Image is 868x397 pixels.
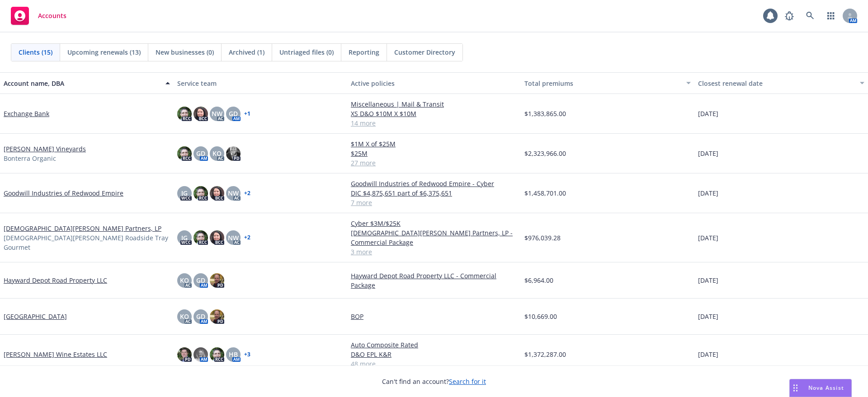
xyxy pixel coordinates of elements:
div: Closest renewal date [698,79,854,88]
span: HB [229,350,238,359]
a: Goodwill Industries of Redwood Empire [4,188,123,198]
span: GD [229,109,238,118]
a: Search for it [449,377,486,386]
span: KO [180,276,189,285]
span: KO [212,149,222,158]
span: $1,383,865.00 [524,109,566,118]
span: [DATE] [698,149,718,158]
span: Accounts [38,12,66,19]
button: Total premiums [521,72,694,94]
img: photo [177,146,192,161]
a: Report a Bug [780,7,798,25]
a: $1M X of $25M [351,139,517,149]
a: + 1 [244,111,250,117]
img: photo [193,186,208,201]
span: [DATE] [698,276,718,285]
div: Active policies [351,79,517,88]
a: XS D&O $10M X $10M [351,109,517,118]
span: $976,039.28 [524,233,561,243]
span: NW [228,233,239,243]
a: $25M [351,149,517,158]
a: [GEOGRAPHIC_DATA] [4,312,67,321]
a: 27 more [351,158,517,168]
div: Service team [177,79,344,88]
span: [DATE] [698,350,718,359]
button: Active policies [347,72,521,94]
img: photo [193,230,208,245]
a: [DEMOGRAPHIC_DATA][PERSON_NAME] Partners, LP [4,224,161,233]
span: [DATE] [698,312,718,321]
a: Exchange Bank [4,109,49,118]
img: photo [210,309,224,324]
span: $6,964.00 [524,276,553,285]
a: Cyber $3M/$25K [351,219,517,228]
a: 3 more [351,247,517,257]
span: Nova Assist [808,384,844,392]
span: [DATE] [698,188,718,198]
a: 48 more [351,359,517,369]
a: Goodwill Industries of Redwood Empire - Cyber [351,179,517,188]
span: [DATE] [698,109,718,118]
img: photo [210,230,224,245]
a: Hayward Depot Road Property LLC [4,276,107,285]
img: photo [193,107,208,121]
a: BOP [351,312,517,321]
span: Can't find an account? [382,377,486,386]
span: Bonterra Organic [4,154,56,163]
img: photo [210,273,224,288]
img: photo [210,186,224,201]
span: New businesses (0) [156,47,214,57]
a: 14 more [351,118,517,128]
span: JG [181,233,188,243]
a: Accounts [7,3,70,28]
span: $1,372,287.00 [524,350,566,359]
button: Nova Assist [789,379,852,397]
button: Closest renewal date [694,72,868,94]
img: photo [226,146,241,161]
a: DIC $4,875,651 part of $6,375,651 [351,188,517,198]
a: + 3 [244,352,250,357]
a: Search [801,7,819,25]
span: Customer Directory [394,47,455,57]
span: JG [181,188,188,198]
a: Switch app [822,7,840,25]
a: Miscellaneous | Mail & Transit [351,99,517,109]
span: [DATE] [698,233,718,243]
div: Drag to move [790,379,801,397]
div: Total premiums [524,79,681,88]
a: [PERSON_NAME] Vineyards [4,144,86,154]
span: NW [212,109,222,118]
span: $1,458,701.00 [524,188,566,198]
a: [PERSON_NAME] Wine Estates LLC [4,350,107,359]
span: [DEMOGRAPHIC_DATA][PERSON_NAME] Roadside Tray Gourmet [4,233,170,252]
div: Account name, DBA [4,79,160,88]
span: Reporting [349,47,379,57]
a: Auto Composite Rated [351,340,517,350]
a: Hayward Depot Road Property LLC - Commercial Package [351,271,517,290]
span: Clients (15) [19,47,52,57]
span: GD [196,149,205,158]
img: photo [177,347,192,362]
a: [DEMOGRAPHIC_DATA][PERSON_NAME] Partners, LP - Commercial Package [351,228,517,247]
span: Archived (1) [229,47,264,57]
span: $10,669.00 [524,312,557,321]
span: Upcoming renewals (13) [67,47,141,57]
span: GD [196,276,205,285]
button: Service team [174,72,347,94]
img: photo [193,347,208,362]
a: + 2 [244,235,250,240]
span: Untriaged files (0) [279,47,334,57]
a: + 2 [244,191,250,196]
span: KO [180,312,189,321]
span: GD [196,312,205,321]
a: D&O EPL K&R [351,350,517,359]
a: 7 more [351,198,517,207]
span: NW [228,188,239,198]
img: photo [177,107,192,121]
